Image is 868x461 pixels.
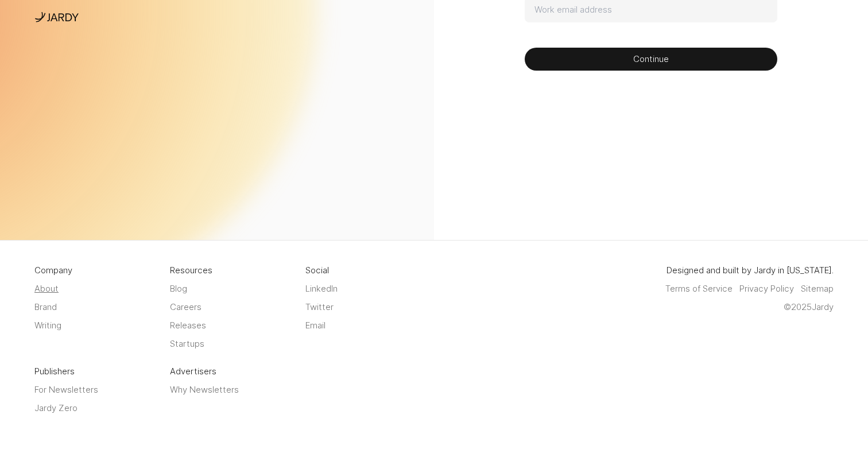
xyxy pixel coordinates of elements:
[34,383,156,397] a: For Newsletters
[34,319,61,332] a: Writing
[170,383,292,397] a: Why Newsletters
[784,300,834,314] span: © 2025 Jardy
[46,11,79,24] img: tatem logo
[665,282,733,296] a: Terms of Service
[666,264,834,277] span: Designed and built by Jardy in [US_STATE].
[34,401,156,415] a: Jardy Zero
[305,264,329,277] span: Social
[305,300,334,314] a: Twitter
[34,300,57,314] a: Brand
[170,264,212,277] span: Resources
[170,300,201,314] a: Careers
[305,319,325,332] a: Email
[34,365,156,378] span: Publishers
[34,264,72,277] span: Company
[170,365,292,378] span: Advertisers
[170,319,206,332] a: Releases
[801,282,834,296] a: Sitemap
[305,282,338,296] a: LinkedIn
[170,337,204,351] a: Startups
[34,282,59,296] a: About
[739,282,794,296] a: Privacy Policy
[525,48,777,71] button: Continue
[170,282,187,296] a: Blog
